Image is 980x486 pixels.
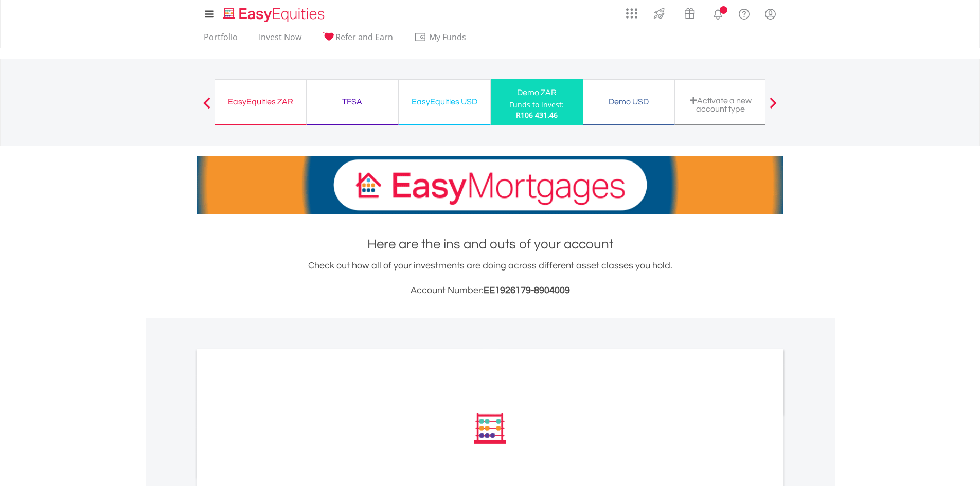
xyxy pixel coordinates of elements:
[626,8,637,19] img: grid-menu-icon.svg
[200,32,242,48] a: Portfolio
[221,6,329,23] img: EasyEquities_Logo.png
[197,156,783,214] img: EasyMortage Promotion Banner
[589,95,668,109] div: Demo USD
[674,3,705,22] a: Vouchers
[619,3,644,19] a: AppsGrid
[197,283,783,298] h3: Account Number:
[757,3,783,25] a: My Profile
[255,32,306,48] a: Invest Now
[221,95,300,109] div: EasyEquities ZAR
[197,259,783,298] div: Check out how all of your investments are doing across different asset classes you hold.
[681,5,698,22] img: vouchers-v2.svg
[516,110,558,120] span: R106 431.46
[335,31,393,43] span: Refer and Earn
[318,32,397,48] a: Refer and Earn
[313,95,392,109] div: TFSA
[651,5,668,22] img: thrive-v2.svg
[405,95,484,109] div: EasyEquities USD
[219,3,329,23] a: Home page
[681,96,760,113] div: Activate a new account type
[731,3,757,23] a: FAQ's and Support
[197,235,783,254] h1: Here are the ins and outs of your account
[509,100,564,110] div: Funds to invest:
[484,285,570,295] span: EE1926179-8904009
[497,85,577,100] div: Demo ZAR
[414,30,482,44] span: My Funds
[705,3,731,23] a: Notifications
